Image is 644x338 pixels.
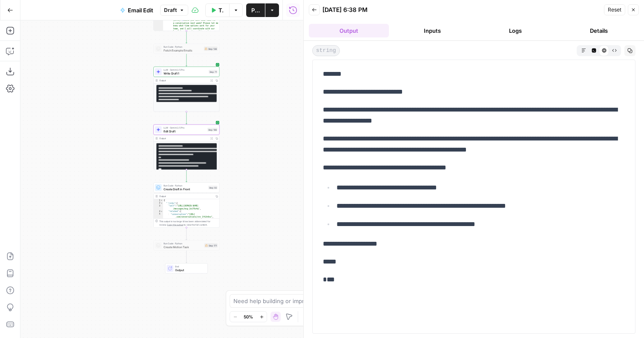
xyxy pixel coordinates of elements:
span: Write Draft 1 [164,71,207,75]
span: Toggle code folding, rows 4 through 8 [161,210,163,213]
div: 3 [154,205,163,210]
div: Step 138 [204,47,218,51]
div: 5 [154,213,163,218]
span: Draft [164,6,177,14]
span: LLM · Gemini 2.5 Pro [164,126,206,129]
g: Edge from step_171 to end [186,251,187,263]
span: Test Workflow [218,6,224,14]
g: Edge from step_93 to step_171 [186,228,187,240]
div: Run Code · PythonFetch Example EmailsStep 138 [153,44,219,54]
span: Run Code · Python [164,45,202,49]
span: Toggle code folding, rows 2 through 9 [161,202,163,205]
g: Edge from step_71 to step_198 [186,112,187,124]
button: Draft [160,5,188,16]
div: Step 198 [207,128,218,132]
span: Reset [608,6,621,14]
div: 4 [154,210,163,213]
g: Edge from step_198 to step_93 [186,170,187,182]
span: Create Motion Task [164,245,203,249]
button: Reset [604,4,625,15]
div: 2 [154,202,163,205]
div: Run Code · PythonCreate Motion TaskStep 171 [153,241,219,251]
div: Output [159,79,208,82]
span: Edit Draft [164,129,206,133]
span: Toggle code folding, rows 1 through 17 [161,199,163,202]
span: Publish [251,6,260,14]
button: Inputs [392,24,472,37]
span: LLM · Gemini 2.5 Pro [164,68,207,72]
span: 50% [244,313,253,320]
div: EndOutput [153,264,219,274]
button: Logs [476,24,556,37]
div: 1 [154,199,163,202]
button: Output [309,24,389,37]
div: Output [159,195,213,198]
span: Run Code · Python [164,184,207,187]
div: Step 71 [209,70,218,74]
span: End [175,265,204,268]
span: Copy the output [167,223,183,226]
div: Output [159,137,208,140]
button: Details [559,24,639,37]
span: Email Edit [128,6,153,14]
span: Fetch Example Emails [164,48,202,52]
div: 3 [154,8,163,39]
span: Run Code · Python [164,242,203,245]
g: Edge from step_195 to step_138 [186,31,187,43]
div: Step 93 [208,186,218,189]
button: Test Workflow [205,3,229,17]
span: Create Draft in Front [164,187,207,191]
button: Email Edit [115,3,158,17]
g: Edge from step_138 to step_71 [186,54,187,66]
button: Publish [246,3,265,17]
div: Step 171 [204,243,218,248]
div: Run Code · PythonCreate Draft in FrontStep 93Output{ "_links":{ "self":"[URL][DOMAIN_NAME] /messa... [153,183,219,228]
div: This output is too large & has been abbreviated for review. to view the full content. [159,220,218,226]
span: Output [175,268,204,272]
span: string [312,45,340,56]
